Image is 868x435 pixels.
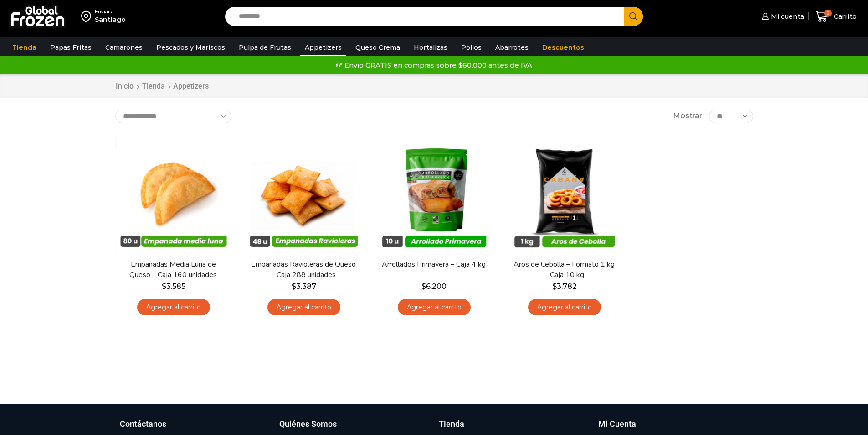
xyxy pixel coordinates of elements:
[491,39,533,56] a: Abarrotes
[760,7,804,26] a: Mi cuenta
[351,39,405,56] a: Queso Crema
[409,39,452,56] a: Hortalizas
[457,39,486,56] a: Pollos
[115,81,209,92] nav: Breadcrumb
[95,15,126,24] div: Santiago
[813,6,859,27] a: 0 Carrito
[421,282,426,291] span: $
[8,39,41,56] a: Tienda
[673,111,702,121] span: Mostrar
[162,282,185,291] bdi: 3.585
[251,259,356,280] a: Empanadas Ravioleras de Queso – Caja 288 unidades
[234,39,296,56] a: Pulpa de Frutas
[95,9,126,15] div: Enviar a
[120,418,166,430] h3: Contáctanos
[769,12,804,21] span: Mi cuenta
[115,110,231,123] select: Pedido de la tienda
[115,81,134,92] a: Inicio
[121,259,226,280] a: Empanadas Media Luna de Queso – Caja 160 unidades
[267,299,340,316] a: Agregar al carrito: “Empanadas Ravioleras de Queso - Caja 288 unidades”
[832,12,857,21] span: Carrito
[598,418,636,430] h3: Mi Cuenta
[292,282,296,291] span: $
[279,418,337,430] h3: Quiénes Somos
[81,9,95,24] img: address-field-icon.svg
[552,282,577,291] bdi: 3.782
[624,7,643,26] button: Search button
[152,39,230,56] a: Pescados y Mariscos
[300,39,346,56] a: Appetizers
[46,39,96,56] a: Papas Fritas
[538,39,589,56] a: Descuentos
[528,299,601,316] a: Agregar al carrito: “Aros de Cebolla - Formato 1 kg - Caja 10 kg”
[292,282,316,291] bdi: 3.387
[173,82,209,90] h1: Appetizers
[137,299,210,316] a: Agregar al carrito: “Empanadas Media Luna de Queso - Caja 160 unidades”
[101,39,147,56] a: Camarones
[142,81,165,92] a: Tienda
[421,282,447,291] bdi: 6.200
[162,282,166,291] span: $
[552,282,557,291] span: $
[381,259,486,270] a: Arrollados Primavera – Caja 4 kg
[398,299,471,316] a: Agregar al carrito: “Arrollados Primavera - Caja 4 kg”
[439,418,464,430] h3: Tienda
[824,10,832,17] span: 0
[512,259,616,280] a: Aros de Cebolla – Formato 1 kg – Caja 10 kg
